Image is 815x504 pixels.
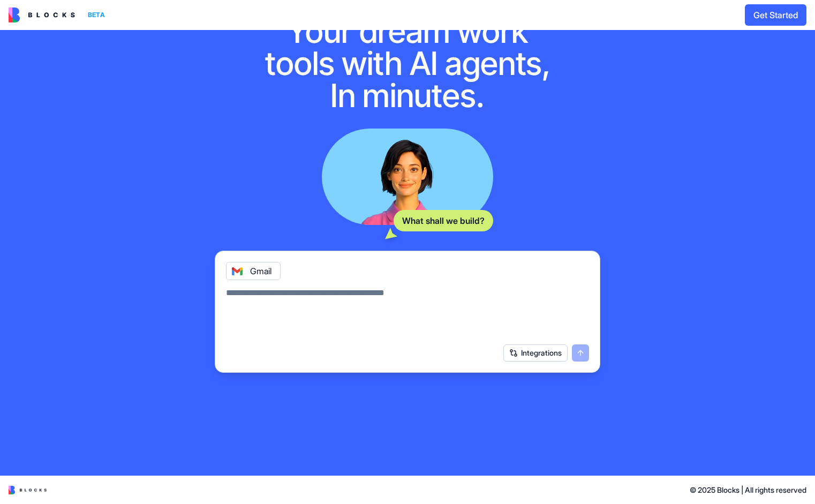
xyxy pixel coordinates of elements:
img: logo [9,486,47,494]
button: Get Started [745,4,806,26]
div: Gmail [226,262,281,280]
div: What shall we build? [394,210,493,231]
button: Integrations [503,344,568,362]
a: BETA [9,7,109,22]
h1: Your dream work tools with AI agents, In minutes. [253,15,562,111]
span: © 2025 Blocks | All rights reserved [690,485,806,495]
img: logo [9,7,75,22]
div: BETA [84,7,109,22]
